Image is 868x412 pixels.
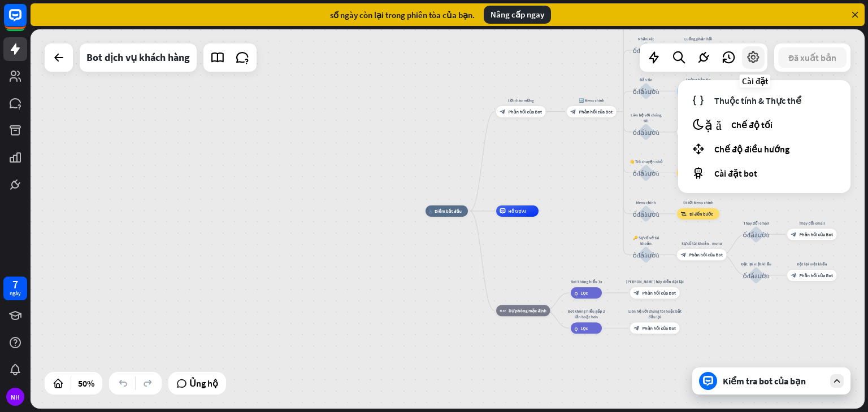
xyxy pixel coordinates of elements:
[799,273,833,278] font: Phản hồi của Bot
[778,47,847,68] button: Đã xuất bản
[684,36,713,41] font: Luồng phản hồi
[632,210,659,217] font: khối_đầu_vào_người_dùng
[680,252,686,257] font: block_bot_response
[705,118,722,131] font: mặt trăng
[689,252,723,257] font: Phản hồi của Bot
[500,109,505,115] font: block_bot_response
[686,77,711,82] font: Luồng bản tin
[189,378,218,389] font: Ủng hộ
[491,9,544,20] font: Nâng cấp ngay
[636,200,656,205] font: Menu chính
[429,208,431,214] font: nhà_2
[631,112,662,123] font: Liên hệ với chúng tôi
[580,290,588,296] font: Lọc
[633,235,659,246] font: 🔑 Sự cố về tài khoản
[630,159,663,164] font: 👋 Trò chuyện nhỏ
[330,10,475,20] font: số ngày còn lại trong phiên tòa của bạn.
[632,46,659,54] font: khối_đầu_vào_người_dùng
[580,325,588,331] font: Lọc
[633,290,639,296] font: block_bot_response
[628,309,682,319] font: Liên hệ với chúng tôi hoặc bắt đầu lại
[9,5,43,38] button: Mở tiện ích trò chuyện LiveChat
[682,241,722,246] font: Sự cố tài khoản - menu
[741,261,771,266] font: Đặt lại mật khẩu
[797,261,827,266] font: Đặt lại mật khẩu
[568,309,605,319] font: Bot không hiểu gấp 2 lần hoặc hơn
[743,231,769,238] font: khối_đầu_vào_người_dùng
[731,119,772,130] font: Chế độ tối
[10,290,21,297] font: ngày
[508,208,526,214] font: Hỗ trợ AI
[723,375,806,387] font: Kiểm tra bot của bạn
[714,168,757,179] font: Cài đặt bot
[799,231,833,237] font: Phản hồi của Bot
[574,290,578,296] font: lọc
[791,231,796,237] font: block_bot_response
[86,51,190,64] font: Bot dịch vụ khách hàng
[714,143,789,155] font: Chế độ điều hướng
[642,325,676,331] font: Phản hồi của Bot
[579,109,613,115] font: Phản hồi của Bot
[78,378,94,389] font: 50%
[640,77,653,82] font: Bản tin
[508,98,534,103] font: Lời chào mừng
[500,308,506,313] font: block_fallback
[11,393,20,401] font: NH
[689,211,713,217] font: Đi đến bước
[642,290,676,296] font: Phản hồi của Bot
[791,273,796,278] font: block_bot_response
[509,308,546,313] font: Dự phòng mặc định
[680,211,687,217] font: block_goto
[714,95,801,106] font: Thuộc tính & Thực thể
[743,221,769,226] font: Thay đổi email
[435,208,462,214] font: Điểm bắt đầu
[3,277,27,300] a: 7 ngày
[632,169,659,177] font: khối_đầu_vào_người_dùng
[799,221,825,226] font: Thay đổi email
[633,325,639,331] font: block_bot_response
[632,87,659,95] font: khối_đầu_vào_người_dùng
[571,279,602,284] font: Bot không hiểu 1x
[743,271,769,279] font: khối_đầu_vào_người_dùng
[632,251,659,258] font: khối_đầu_vào_người_dùng
[687,89,841,111] a: Thuộc tính & Thực thể
[638,36,654,41] font: Nhận xét
[574,325,578,331] font: lọc
[683,200,714,205] font: Đi tới Menu chính
[788,52,836,63] font: Đã xuất bản
[579,98,604,103] font: 🔙 Menu chính
[86,43,190,72] div: Bot dịch vụ khách hàng
[508,109,542,115] font: Phản hồi của Bot
[632,128,659,135] font: khối_đầu_vào_người_dùng
[12,277,18,291] font: 7
[570,109,576,115] font: block_bot_response
[626,279,684,284] font: [PERSON_NAME] hãy diễn đạt lại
